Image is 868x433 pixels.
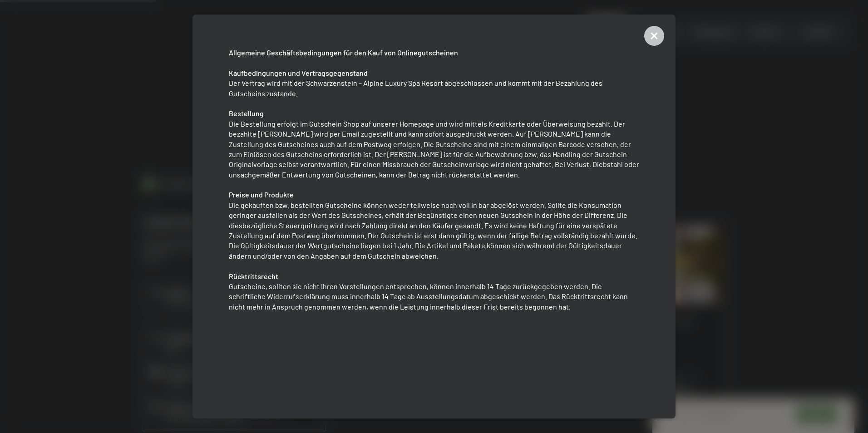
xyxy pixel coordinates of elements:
span: Die Bestellung erfolgt im Gutschein Shop auf unserer Homepage und wird mittels Kreditkarte oder Ü... [229,119,639,179]
span: Bestellung [229,109,264,118]
span: Der Vertrag wird mit der Schwarzenstein – Alpine Luxury Spa Resort abgeschlossen und kommt mit de... [229,79,602,97]
span: Die gekauften bzw. bestellten Gutscheine können weder teilweise noch voll in bar abgelöst werden.... [229,201,637,260]
span: Preise und Produkte [229,190,294,199]
strong: Allgemeine Geschäftsbedingungen für den Kauf von Onlinegutscheinen [229,48,458,57]
span: Kaufbedingungen und Vertragsgegenstand [229,69,368,77]
span: Rücktrittsrecht [229,272,278,280]
span: Gutscheine, sollten sie nicht Ihren Vorstellungen entsprechen, können innerhalb 14 Tage zurückgeg... [229,282,628,311]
